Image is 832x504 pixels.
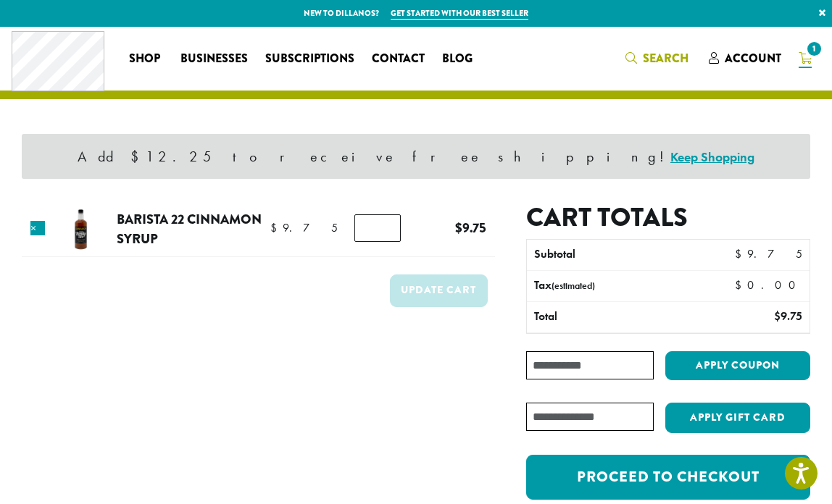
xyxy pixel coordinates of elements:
span: $ [455,218,462,238]
span: $ [735,246,747,261]
button: Apply Gift Card [665,403,810,433]
th: Subtotal [527,240,696,270]
span: Blog [442,50,473,68]
small: (estimated) [552,280,595,292]
a: Get started with our best seller [391,7,528,20]
span: $ [774,308,781,324]
bdi: 9.75 [270,220,338,235]
img: B22 Cinnamon Syrup [57,206,104,253]
bdi: 0.00 [735,277,802,293]
span: Contact [372,50,425,68]
span: Search [643,50,689,67]
a: Remove this item [30,221,45,235]
a: Barista 22 Cinnamon Syrup [117,209,262,249]
bdi: 9.75 [774,308,802,324]
span: $ [735,277,747,293]
th: Total [527,302,696,332]
th: Tax [527,271,727,301]
a: Search [617,46,700,70]
a: Keep Shopping [670,148,754,165]
span: 1 [804,39,824,59]
a: Shop [120,47,172,70]
span: $ [270,220,283,235]
div: Add $12.25 to receive free shipping! [22,134,810,179]
bdi: 9.75 [455,218,486,238]
input: Product quantity [354,214,401,242]
bdi: 9.75 [735,246,802,261]
button: Update cart [390,274,488,307]
h2: Cart totals [526,202,810,233]
button: Apply coupon [665,351,810,381]
span: Account [725,50,781,67]
span: Subscriptions [265,50,354,68]
a: Proceed to checkout [526,455,810,500]
span: Businesses [180,50,248,68]
span: Shop [129,50,160,68]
